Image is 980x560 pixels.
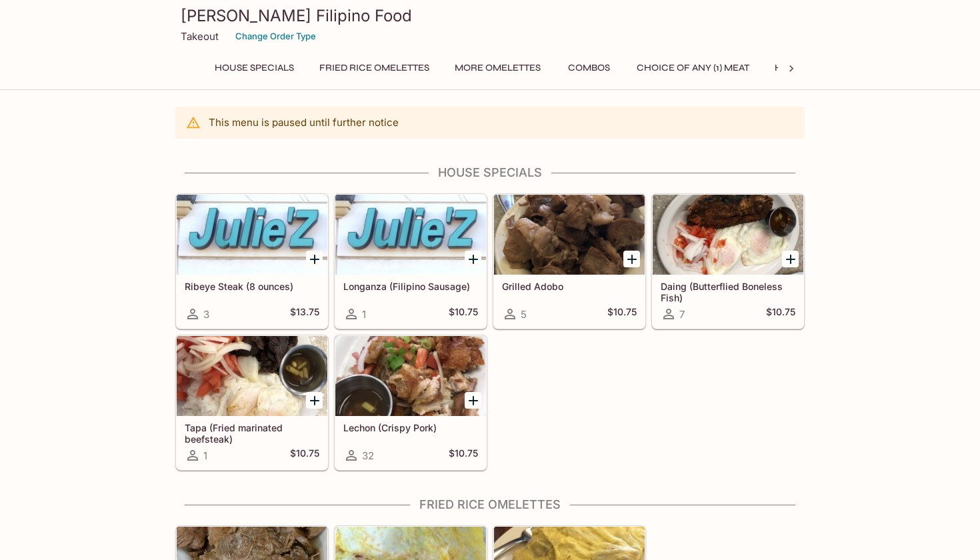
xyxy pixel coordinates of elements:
div: Ribeye Steak (8 ounces) [177,195,327,275]
span: 3 [203,308,209,321]
button: House Specials [207,59,301,77]
a: Grilled Adobo5$10.75 [493,194,645,329]
h5: $10.75 [290,447,319,463]
h5: Lechon (Crispy Pork) [343,422,478,433]
h4: Fried Rice Omelettes [175,497,805,512]
h5: Daing (Butterflied Boneless Fish) [661,281,795,303]
a: Lechon (Crispy Pork)32$10.75 [335,335,487,470]
h5: $13.75 [290,306,319,322]
button: Add Grilled Adobo [623,251,640,267]
button: Choice of Any (1) Meat [629,59,757,77]
button: Hotcakes [767,59,833,77]
p: Takeout [181,30,219,43]
span: 32 [362,449,374,462]
button: Combos [559,59,619,77]
a: Daing (Butterflied Boneless Fish)7$10.75 [652,194,804,329]
div: Longanza (Filipino Sausage) [335,195,486,275]
h4: House Specials [175,165,805,180]
button: Add Ribeye Steak (8 ounces) [306,251,323,267]
span: 1 [362,308,366,321]
p: This menu is paused until further notice [209,116,399,129]
div: Lechon (Crispy Pork) [335,336,486,416]
button: Change Order Type [229,26,322,47]
div: Tapa (Fried marinated beefsteak) [177,336,327,416]
a: Longanza (Filipino Sausage)1$10.75 [335,194,487,329]
span: 5 [521,308,527,321]
h5: $10.75 [449,447,478,463]
h5: Tapa (Fried marinated beefsteak) [185,422,319,444]
h5: Ribeye Steak (8 ounces) [185,281,319,292]
a: Tapa (Fried marinated beefsteak)1$10.75 [176,335,328,470]
h3: [PERSON_NAME] Filipino Food [181,5,799,26]
button: More Omelettes [447,59,548,77]
a: Ribeye Steak (8 ounces)3$13.75 [176,194,328,329]
div: Daing (Butterflied Boneless Fish) [653,195,803,275]
button: Add Daing (Butterflied Boneless Fish) [782,251,799,267]
h5: Longanza (Filipino Sausage) [343,281,478,292]
span: 7 [679,308,685,321]
h5: Grilled Adobo [502,281,637,292]
button: Add Tapa (Fried marinated beefsteak) [306,392,323,409]
button: Add Longanza (Filipino Sausage) [465,251,481,267]
button: Fried Rice Omelettes [312,59,437,77]
div: Grilled Adobo [494,195,645,275]
button: Add Lechon (Crispy Pork) [465,392,481,409]
h5: $10.75 [766,306,795,322]
h5: $10.75 [607,306,637,322]
span: 1 [203,449,207,462]
h5: $10.75 [449,306,478,322]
